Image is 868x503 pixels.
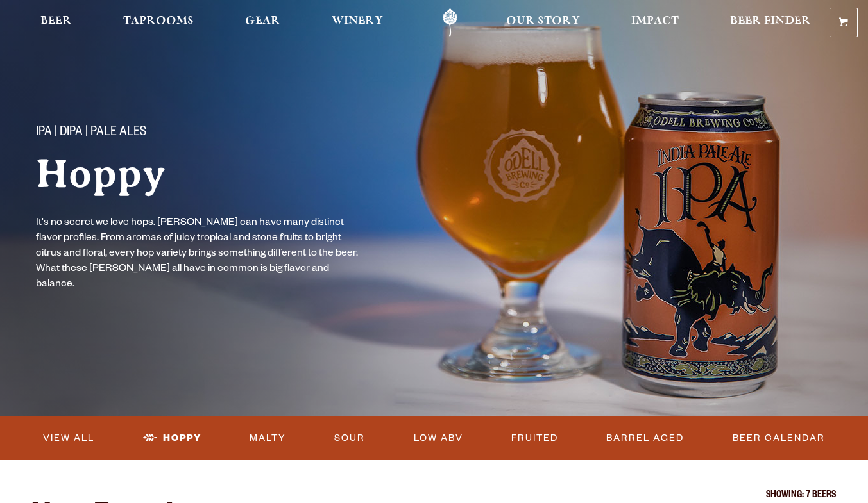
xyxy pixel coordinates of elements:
[623,8,687,37] a: Impact
[323,8,391,37] a: Winery
[32,491,836,501] p: Showing: 7 Beers
[40,16,72,26] span: Beer
[115,8,202,37] a: Taprooms
[36,216,364,293] p: It's no secret we love hops. [PERSON_NAME] can have many distinct flavor profiles. From aromas of...
[498,8,588,37] a: Our Story
[244,424,291,453] a: Malty
[36,125,146,142] span: IPA | DIPA | Pale Ales
[38,424,99,453] a: View All
[728,424,830,453] a: Beer Calendar
[506,424,563,453] a: Fruited
[237,8,289,37] a: Gear
[409,424,468,453] a: Low ABV
[506,16,580,26] span: Our Story
[426,8,474,37] a: Odell Home
[730,16,811,26] span: Beer Finder
[722,8,819,37] a: Beer Finder
[138,424,207,453] a: Hoppy
[123,16,194,26] span: Taprooms
[32,8,80,37] a: Beer
[329,424,370,453] a: Sour
[36,152,436,195] h1: Hoppy
[631,16,679,26] span: Impact
[245,16,280,26] span: Gear
[601,424,689,453] a: Barrel Aged
[332,16,383,26] span: Winery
